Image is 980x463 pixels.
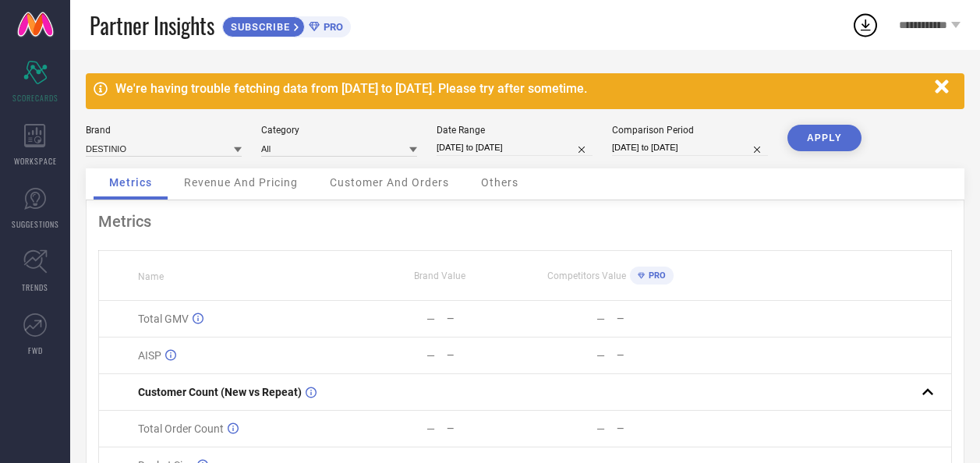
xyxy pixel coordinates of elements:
[426,422,435,435] div: —
[184,176,298,189] span: Revenue And Pricing
[115,81,927,96] div: We're having trouble fetching data from [DATE] to [DATE]. Please try after sometime.
[437,125,593,136] div: Date Range
[787,125,861,151] button: APPLY
[414,270,465,281] span: Brand Value
[447,350,525,361] div: —
[223,21,294,33] span: SUBSCRIBE
[645,270,666,281] span: PRO
[596,313,605,325] div: —
[617,423,695,434] div: —
[12,92,58,104] span: SCORECARDS
[612,140,768,156] input: Select comparison period
[138,349,161,362] span: AISP
[98,212,952,231] div: Metrics
[86,125,242,136] div: Brand
[851,11,879,39] div: Open download list
[28,345,43,356] span: FWD
[138,386,302,398] span: Customer Count (New vs Repeat)
[447,423,525,434] div: —
[437,140,593,156] input: Select date range
[617,313,695,324] div: —
[617,350,695,361] div: —
[481,176,518,189] span: Others
[426,349,435,362] div: —
[612,125,768,136] div: Comparison Period
[330,176,449,189] span: Customer And Orders
[90,9,214,41] span: Partner Insights
[138,271,164,282] span: Name
[138,422,224,435] span: Total Order Count
[22,281,48,293] span: TRENDS
[596,422,605,435] div: —
[12,218,59,230] span: SUGGESTIONS
[14,155,57,167] span: WORKSPACE
[222,12,351,37] a: SUBSCRIBEPRO
[426,313,435,325] div: —
[261,125,417,136] div: Category
[138,313,189,325] span: Total GMV
[547,270,626,281] span: Competitors Value
[596,349,605,362] div: —
[320,21,343,33] span: PRO
[109,176,152,189] span: Metrics
[447,313,525,324] div: —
